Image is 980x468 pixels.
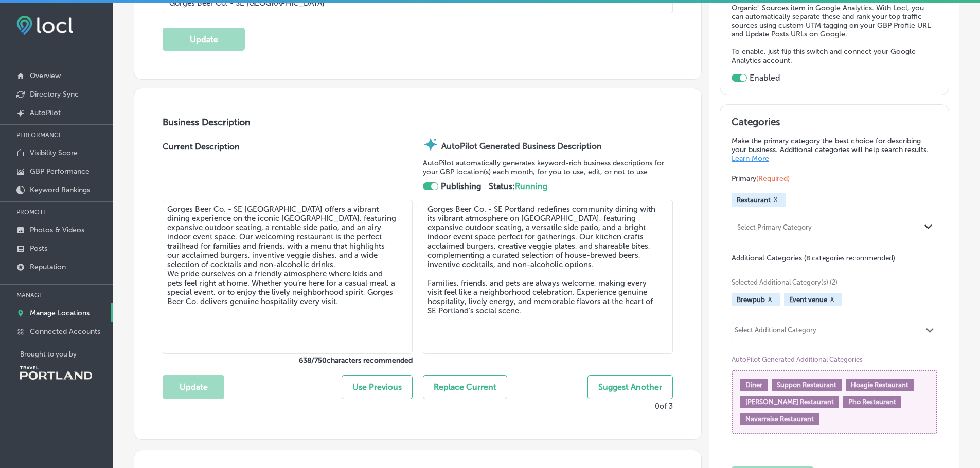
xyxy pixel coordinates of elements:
[423,200,673,354] textarea: Gorges Beer Co. - SE Portland redefines community dining with its vibrant atmosphere on [GEOGRAPH...
[16,16,73,35] img: fda3e92497d09a02dc62c9cd864e3231.png
[827,295,837,304] button: X
[732,137,937,163] p: Make the primary category the best choice for describing your business. Additional categories wil...
[732,47,937,65] p: To enable, just flip this switch and connect your Google Analytics account.
[342,375,413,399] button: Use Previous
[777,381,836,389] span: Suppon Restaurant
[30,90,79,99] p: Directory Sync
[30,185,90,194] p: Keyword Rankings
[756,174,790,183] span: (Required)
[441,141,602,151] strong: AutoPilot Generated Business Description
[804,253,895,263] span: (8 categories recommended)
[737,196,771,204] span: Restaurant
[30,226,84,234] p: Photos & Videos
[20,350,113,358] p: Brought to you by
[489,181,547,191] strong: Status:
[732,254,895,263] span: Additional Categories
[732,174,790,183] span: Primary
[20,366,92,380] img: Travel Portland
[30,263,66,271] p: Reputation
[423,375,507,399] button: Replace Current
[789,296,827,304] span: Event venue
[423,159,673,176] p: AutoPilot automatically generates keyword-rich business descriptions for your GBP location(s) eac...
[515,181,547,191] span: Running
[771,196,780,204] button: X
[163,200,413,354] textarea: Gorges Beer Co. - SE [GEOGRAPHIC_DATA] offers a vibrant dining experience on the iconic [GEOGRAPH...
[30,108,61,117] p: AutoPilot
[732,116,937,132] h3: Categories
[163,117,673,128] h3: Business Description
[441,181,481,191] strong: Publishing
[732,278,930,286] span: Selected Additional Category(s) (2)
[851,381,908,389] span: Hoagie Restaurant
[163,28,245,51] button: Update
[587,375,673,399] button: Suggest Another
[30,148,78,157] p: Visibility Score
[737,296,765,304] span: Brewpub
[30,167,90,176] p: GBP Performance
[735,326,816,338] div: Select Additional Category
[30,244,47,253] p: Posts
[737,223,812,231] div: Select Primary Category
[765,295,775,304] button: X
[848,398,896,406] span: Pho Restaurant
[30,71,61,80] p: Overview
[655,402,673,411] p: 0 of 3
[423,137,438,152] img: autopilot-icon
[163,356,413,365] label: 638 / 750 characters recommended
[745,398,834,406] span: Oden Restaurant
[163,375,224,399] button: Update
[745,381,762,389] span: Diner
[745,415,814,423] span: Navarraise Restaurant
[30,327,100,336] p: Connected Accounts
[732,154,769,163] a: Learn More
[30,309,90,317] p: Manage Locations
[732,355,930,363] span: AutoPilot Generated Additional Categories
[163,142,240,200] label: Current Description
[750,73,780,83] label: Enabled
